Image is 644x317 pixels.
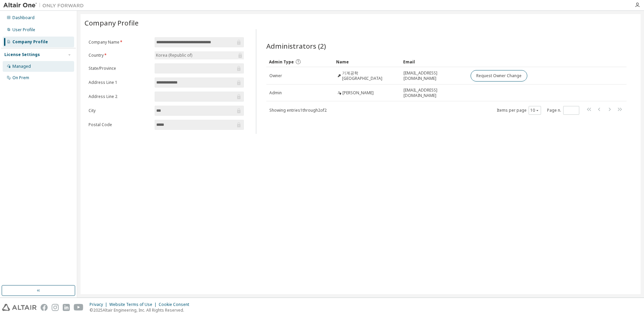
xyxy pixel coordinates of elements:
p: © 2025 Altair Engineering, Inc. All Rights Reserved. [90,307,193,313]
div: Privacy [90,302,109,307]
div: Website Terms of Use [109,302,159,307]
label: Company Name [89,40,151,45]
img: altair_logo.svg [2,304,37,311]
div: Email [403,56,465,67]
div: Dashboard [12,15,35,20]
span: Admin Type [269,59,294,65]
div: Name [336,56,398,67]
span: 기계공학 [GEOGRAPHIC_DATA] [342,70,397,81]
span: Company Profile [85,18,139,28]
div: Korea (Republic of) [155,51,244,59]
img: facebook.svg [41,304,48,311]
span: Administrators (2) [266,41,326,51]
div: License Settings [4,52,40,57]
div: On Prem [12,75,29,81]
label: Country [89,53,151,58]
button: Request Owner Change [471,70,527,82]
span: Admin [269,90,282,96]
label: State/Province [89,66,151,71]
span: Page n. [547,106,579,115]
img: youtube.svg [74,304,84,311]
span: [EMAIL_ADDRESS][DOMAIN_NAME] [404,70,465,81]
label: City [89,108,151,113]
button: 10 [530,108,539,113]
label: Postal Code [89,122,151,127]
img: Altair One [3,2,87,9]
div: User Profile [12,27,35,33]
span: Showing entries 1 through 2 of 2 [269,107,327,113]
img: linkedin.svg [63,304,70,311]
img: instagram.svg [52,304,59,311]
label: Address Line 2 [89,94,151,99]
div: Cookie Consent [159,302,193,307]
span: [PERSON_NAME] [342,90,374,96]
div: Korea (Republic of) [155,52,193,59]
span: [EMAIL_ADDRESS][DOMAIN_NAME] [404,88,465,98]
label: Address Line 1 [89,80,151,85]
div: Managed [12,64,31,69]
span: Owner [269,73,282,78]
div: Company Profile [12,39,48,45]
span: Items per page [497,106,541,115]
